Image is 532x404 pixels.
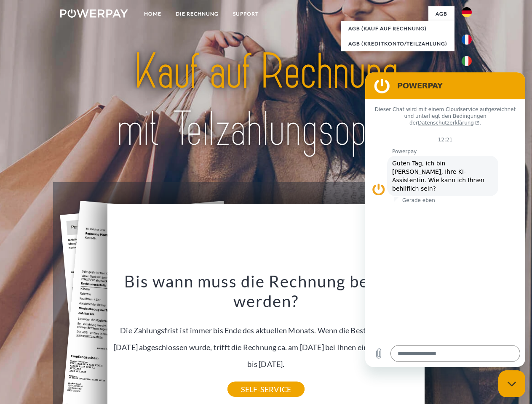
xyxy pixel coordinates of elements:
img: it [462,56,472,66]
div: Die Zahlungsfrist ist immer bis Ende des aktuellen Monats. Wenn die Bestellung z.B. am [DATE] abg... [112,271,420,389]
h3: Bis wann muss die Rechnung bezahlt werden? [112,271,420,311]
a: agb [428,6,454,21]
a: AGB (Kauf auf Rechnung) [341,21,454,36]
iframe: Schaltfläche zum Öffnen des Messaging-Fensters; Konversation läuft [498,370,525,397]
img: fr [462,35,472,45]
a: DIE RECHNUNG [168,6,226,21]
img: title-powerpay_de.svg [80,40,452,161]
img: logo-powerpay-white.svg [60,9,128,18]
a: SUPPORT [226,6,266,21]
iframe: Messaging-Fenster [365,72,525,367]
img: de [462,7,472,17]
a: SELF-SERVICE [227,382,305,397]
a: AGB (Kreditkonto/Teilzahlung) [341,36,454,51]
a: Home [137,6,168,21]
